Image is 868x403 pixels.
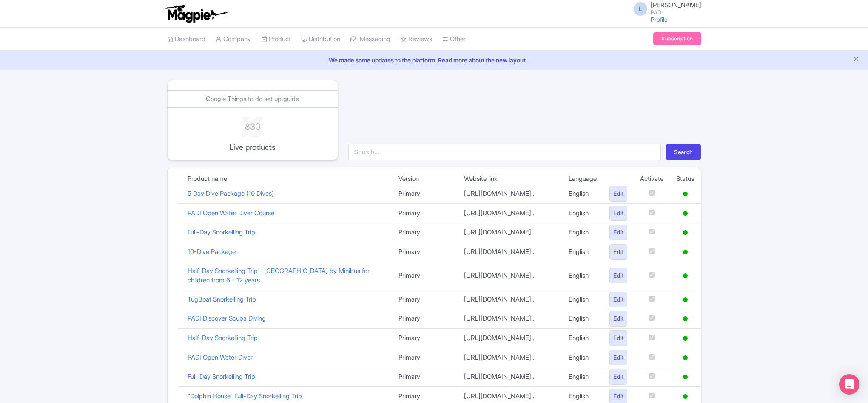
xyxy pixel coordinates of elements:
[458,203,562,223] td: [URL][DOMAIN_NAME]..
[163,4,229,23] img: logo-ab69f6fb50320c5b225c76a69d11143b.png
[458,262,562,290] td: [URL][DOMAIN_NAME]..
[666,144,701,160] button: Search
[392,262,458,290] td: Primary
[562,367,603,387] td: English
[562,223,603,242] td: English
[458,290,562,309] td: [URL][DOMAIN_NAME]..
[651,16,668,23] a: Profile
[458,328,562,348] td: [URL][DOMAIN_NAME]..
[188,248,236,256] a: 10-Dive Package
[218,117,287,133] div: 830
[458,309,562,329] td: [URL][DOMAIN_NAME]..
[188,392,302,400] a: "Dolphin House" Full-Day Snorkelling Trip
[562,262,603,290] td: English
[392,328,458,348] td: Primary
[562,348,603,367] td: English
[562,174,603,184] td: Language
[670,174,700,184] td: Status
[167,28,205,51] a: Dashboard
[188,295,256,303] a: TugBoat Snorkelling Trip
[562,328,603,348] td: English
[609,369,628,385] a: Edit
[562,203,603,223] td: English
[188,189,274,197] a: 5 Day Dive Package (10 Dives)
[392,367,458,387] td: Primary
[629,2,701,15] a: L [PERSON_NAME] PADI
[392,174,458,184] td: Version
[350,28,390,51] a: Messaging
[188,334,258,342] a: Half-Day Snorkelling Trip
[392,203,458,223] td: Primary
[562,242,603,262] td: English
[562,184,603,204] td: English
[609,330,628,346] a: Edit
[188,228,255,236] a: Full-Day Snorkelling Trip
[392,348,458,367] td: Primary
[261,28,291,51] a: Product
[853,55,859,65] button: Close announcement
[442,28,466,51] a: Other
[609,225,628,240] a: Edit
[634,2,647,16] span: L
[651,1,701,9] span: [PERSON_NAME]
[609,350,628,366] a: Edit
[458,174,562,184] td: Website link
[188,209,274,217] a: PADI Open Water Diver Course
[5,56,863,65] a: We made some updates to the platform. Read more about the new layout
[609,311,628,327] a: Edit
[609,292,628,307] a: Edit
[206,95,299,103] a: Google Things to do set up guide
[348,144,661,160] input: Search...
[218,141,287,153] p: Live products
[392,242,458,262] td: Primary
[634,174,670,184] td: Activate
[216,28,251,51] a: Company
[839,374,859,395] div: Open Intercom Messenger
[651,10,701,15] small: PADI
[188,372,255,380] a: Full-Day Snorkelling Trip
[392,290,458,309] td: Primary
[562,309,603,329] td: English
[188,353,253,361] a: PADI Open Water Diver
[188,314,266,322] a: PADI Discover Scuba Diving
[188,267,370,285] a: Half-Day Snorkelling Trip - [GEOGRAPHIC_DATA] by Minibus for children from 6 - 12 years
[181,174,393,184] td: Product name
[458,223,562,242] td: [URL][DOMAIN_NAME]..
[609,244,628,260] a: Edit
[401,28,432,51] a: Reviews
[458,348,562,367] td: [URL][DOMAIN_NAME]..
[301,28,340,51] a: Distribution
[458,367,562,387] td: [URL][DOMAIN_NAME]..
[653,32,701,45] a: Subscription
[609,186,628,202] a: Edit
[392,309,458,329] td: Primary
[458,184,562,204] td: [URL][DOMAIN_NAME]..
[609,206,628,221] a: Edit
[609,268,628,284] a: Edit
[392,184,458,204] td: Primary
[458,242,562,262] td: [URL][DOMAIN_NAME]..
[562,290,603,309] td: English
[392,223,458,242] td: Primary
